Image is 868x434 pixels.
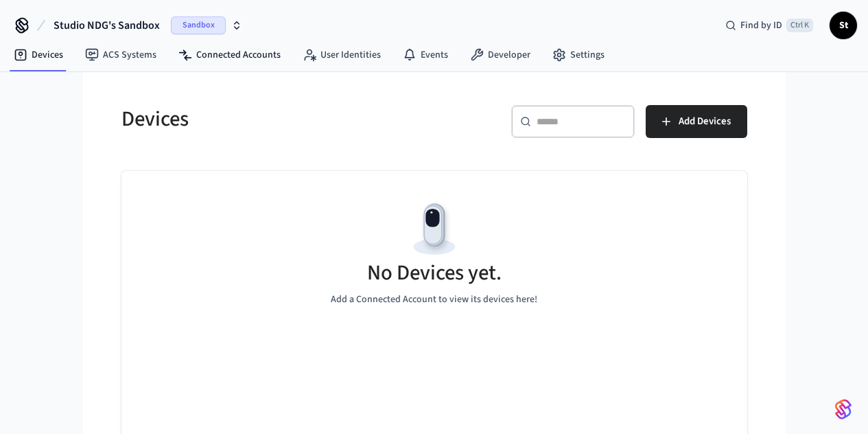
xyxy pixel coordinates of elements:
[331,293,537,307] p: Add a Connected Account to view its devices here!
[679,113,731,130] span: Add Devices
[74,43,167,67] a: ACS Systems
[3,43,74,67] a: Devices
[54,17,160,34] span: Studio NDG's Sandbox
[835,398,852,420] img: SeamLogoGradient.69752ec5.svg
[786,19,813,32] span: Ctrl K
[121,105,426,133] h5: Devices
[831,13,856,38] span: St
[740,19,782,32] span: Find by ID
[646,105,747,138] button: Add Devices
[167,43,292,67] a: Connected Accounts
[367,259,502,287] h5: No Devices yet.
[541,43,615,67] a: Settings
[403,198,465,260] img: Devices Empty State
[171,16,226,34] span: Sandbox
[392,43,459,67] a: Events
[292,43,392,67] a: User Identities
[459,43,541,67] a: Developer
[714,13,824,38] div: Find by IDCtrl K
[830,12,857,39] button: St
